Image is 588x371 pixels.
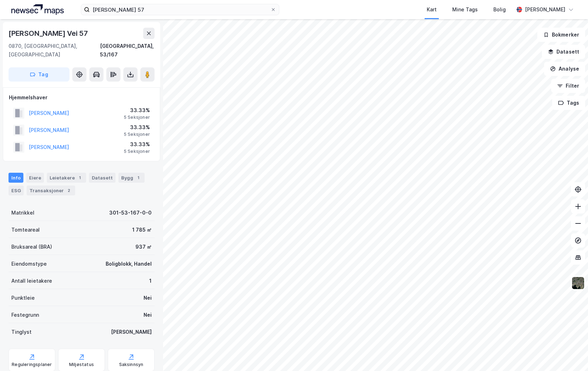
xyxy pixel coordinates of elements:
div: Kart [427,5,437,14]
div: 2 [65,187,72,194]
div: Eiendomstype [11,260,47,268]
div: [GEOGRAPHIC_DATA], 53/167 [100,42,155,59]
div: 5 Seksjoner [124,149,150,154]
div: Bygg [118,173,145,183]
div: [PERSON_NAME] [111,328,152,336]
div: 33.33% [124,106,150,115]
div: 1 [76,174,83,181]
div: 937 ㎡ [135,243,152,251]
div: Datasett [89,173,116,183]
button: Filter [551,79,585,93]
div: Nei [144,294,152,302]
button: Tags [552,96,585,110]
div: Punktleie [11,294,35,302]
input: Søk på adresse, matrikkel, gårdeiere, leietakere eller personer [90,4,270,15]
button: Tag [9,67,69,82]
div: Leietakere [47,173,86,183]
div: 1 785 ㎡ [132,226,152,234]
img: logo.a4113a55bc3d86da70a041830d287a7e.svg [11,4,64,15]
img: 9k= [571,276,585,290]
div: 1 [149,277,152,285]
iframe: Chat Widget [553,337,588,371]
div: Kontrollprogram for chat [553,337,588,371]
div: Info [9,173,23,183]
div: Hjemmelshaver [9,93,154,102]
div: Tinglyst [11,328,32,336]
button: Datasett [542,45,585,59]
div: 33.33% [124,140,150,149]
div: Miljøstatus [69,362,94,367]
div: [PERSON_NAME] [525,5,565,14]
div: 5 Seksjoner [124,115,150,120]
div: [PERSON_NAME] Vei 57 [9,28,89,39]
div: Eiere [26,173,44,183]
div: Nei [144,311,152,319]
div: 0870, [GEOGRAPHIC_DATA], [GEOGRAPHIC_DATA] [9,42,100,59]
div: Festegrunn [11,311,39,319]
div: Reguleringsplaner [12,362,52,367]
div: Transaksjoner [27,185,75,195]
div: 301-53-167-0-0 [109,209,152,217]
div: Boligblokk, Handel [106,260,152,268]
div: Saksinnsyn [119,362,144,367]
div: Tomteareal [11,226,40,234]
div: Bolig [493,5,506,14]
div: Antall leietakere [11,277,52,285]
div: Bruksareal (BRA) [11,243,52,251]
div: 1 [135,174,142,181]
div: 5 Seksjoner [124,132,150,137]
div: Mine Tags [452,5,478,14]
button: Analyse [544,62,585,76]
button: Bokmerker [537,28,585,42]
div: 33.33% [124,123,150,132]
div: Matrikkel [11,209,34,217]
div: ESG [9,185,24,195]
